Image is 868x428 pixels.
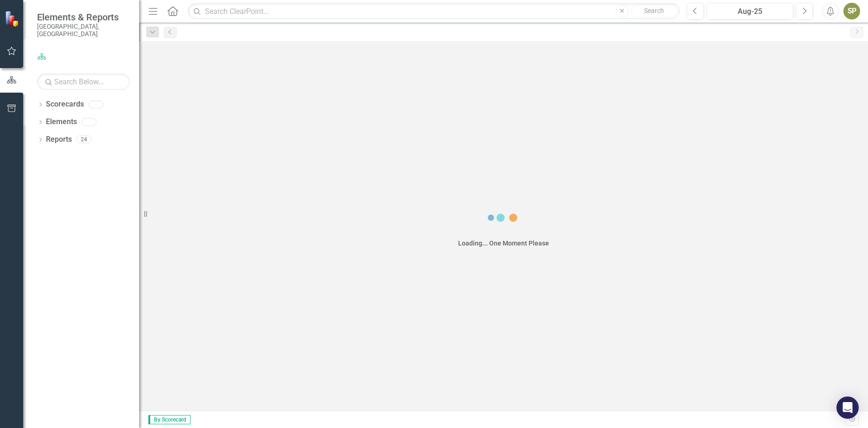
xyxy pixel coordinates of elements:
a: Elements [46,117,77,127]
div: Loading... One Moment Please [458,239,549,248]
small: [GEOGRAPHIC_DATA], [GEOGRAPHIC_DATA] [37,23,130,38]
span: By Scorecard [148,415,191,424]
input: Search ClearPoint... [188,3,680,19]
a: Reports [46,134,72,145]
div: Open Intercom Messenger [836,397,859,419]
span: Search [644,7,664,14]
div: 24 [77,136,91,144]
button: Aug-25 [707,3,793,19]
div: Aug-25 [710,6,790,17]
button: SP [843,3,860,19]
a: Scorecards [46,99,84,110]
button: Search [631,5,677,18]
img: ClearPoint Strategy [5,11,21,27]
span: Elements & Reports [37,12,130,23]
input: Search Below... [37,74,130,90]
